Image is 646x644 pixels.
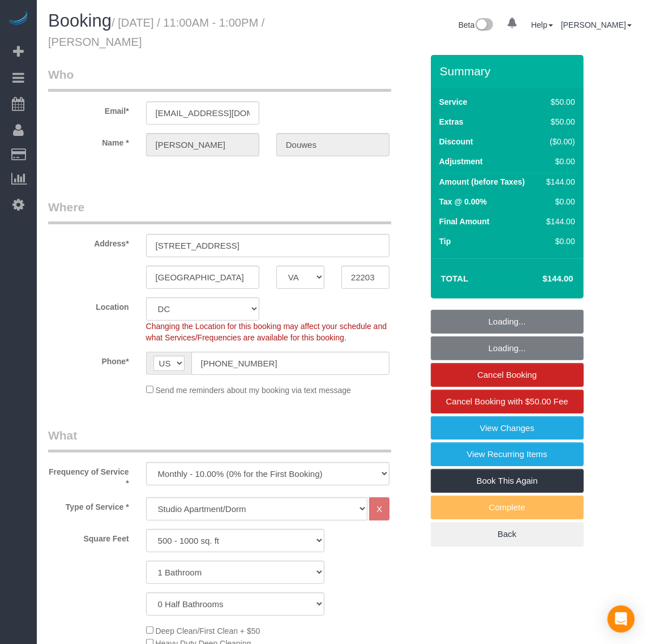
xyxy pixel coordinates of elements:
div: $144.00 [542,216,575,227]
span: Booking [48,11,112,31]
h4: $144.00 [508,274,573,284]
img: Automaid Logo [7,11,29,27]
label: Phone* [40,352,138,367]
div: $0.00 [542,156,575,167]
label: Final Amount [439,216,490,227]
h3: Summary [440,65,578,78]
a: View Changes [431,416,584,440]
div: $144.00 [542,176,575,187]
span: Changing the Location for this booking may affect your schedule and what Services/Frequencies are... [146,322,387,342]
span: Cancel Booking with $50.00 Fee [446,396,568,406]
small: / [DATE] / 11:00AM - 1:00PM / [PERSON_NAME] [48,16,265,48]
img: New interface [474,18,493,33]
div: $0.00 [542,196,575,207]
span: Send me reminders about my booking via text message [156,386,352,395]
label: Adjustment [439,156,483,167]
strong: Total [441,274,469,283]
a: Book This Again [431,469,584,493]
div: $0.00 [542,236,575,247]
label: Name * [40,133,138,148]
div: $50.00 [542,116,575,127]
label: Location [40,297,138,313]
label: Address* [40,234,138,249]
a: [PERSON_NAME] [561,20,632,29]
label: Discount [439,136,473,147]
input: First Name* [146,133,259,156]
a: Back [431,522,584,546]
label: Tip [439,236,451,247]
a: Help [531,20,553,29]
input: Zip Code* [341,266,390,289]
div: ($0.00) [542,136,575,147]
input: Phone* [191,352,390,375]
label: Square Feet [40,529,138,544]
label: Email* [40,101,138,117]
legend: Who [48,66,391,92]
span: Deep Clean/First Clean + $50 [156,626,260,636]
legend: Where [48,199,391,224]
a: View Recurring Items [431,442,584,466]
legend: What [48,427,391,453]
label: Type of Service * [40,497,138,513]
label: Amount (before Taxes) [439,176,525,187]
div: $50.00 [542,96,575,108]
input: Email* [146,101,259,125]
a: Cancel Booking [431,363,584,387]
div: Open Intercom Messenger [608,605,635,633]
label: Service [439,96,468,108]
a: Cancel Booking with $50.00 Fee [431,390,584,413]
label: Frequency of Service * [40,462,138,489]
input: City* [146,266,259,289]
input: Last Name* [276,133,390,156]
a: Beta [459,20,494,29]
label: Tax @ 0.00% [439,196,487,207]
label: Extras [439,116,464,127]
